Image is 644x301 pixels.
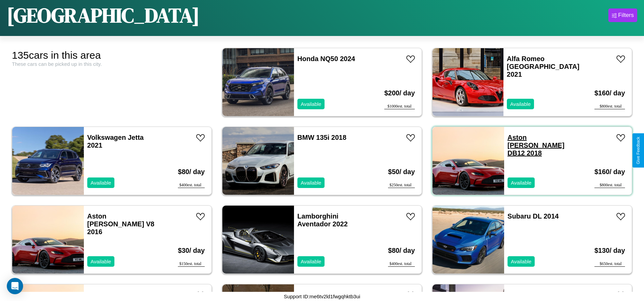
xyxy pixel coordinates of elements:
[508,291,552,299] a: GMC NE 2023
[87,212,154,236] a: Aston [PERSON_NAME] V8 2016
[388,161,415,183] h3: $ 50 / day
[507,55,579,78] a: Alfa Romeo [GEOGRAPHIC_DATA] 2021
[297,212,348,228] a: Lamborghini Aventador 2022
[511,178,532,187] p: Available
[510,99,531,109] p: Available
[87,134,144,149] a: Volkswagen Jetta 2021
[301,257,321,266] p: Available
[594,82,625,104] h3: $ 160 / day
[511,257,532,266] p: Available
[508,212,559,220] a: Subaru DL 2014
[594,161,625,183] h3: $ 160 / day
[594,240,625,261] h3: $ 130 / day
[594,261,625,267] div: $ 650 est. total
[91,257,111,266] p: Available
[284,292,360,301] p: Support ID: me6tv2ld1fwgqhktb3ui
[384,82,415,104] h3: $ 200 / day
[91,178,111,187] p: Available
[12,61,212,67] div: These cars can be picked up in this city.
[608,8,637,22] button: Filters
[618,12,634,19] div: Filters
[508,134,565,157] a: Aston [PERSON_NAME] DB12 2018
[594,104,625,109] div: $ 800 est. total
[384,104,415,109] div: $ 1000 est. total
[178,261,205,267] div: $ 150 est. total
[594,183,625,188] div: $ 800 est. total
[636,137,641,164] div: Give Feedback
[297,134,347,141] a: BMW 135i 2018
[388,240,415,261] h3: $ 80 / day
[301,99,321,109] p: Available
[297,291,349,299] a: Infiniti Q50 2022
[301,178,321,187] p: Available
[388,183,415,188] div: $ 250 est. total
[178,161,205,183] h3: $ 80 / day
[388,261,415,267] div: $ 400 est. total
[7,1,200,29] h1: [GEOGRAPHIC_DATA]
[7,278,23,294] div: Open Intercom Messenger
[297,55,355,62] a: Honda NQ50 2024
[178,240,205,261] h3: $ 30 / day
[178,183,205,188] div: $ 400 est. total
[12,50,212,61] div: 135 cars in this area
